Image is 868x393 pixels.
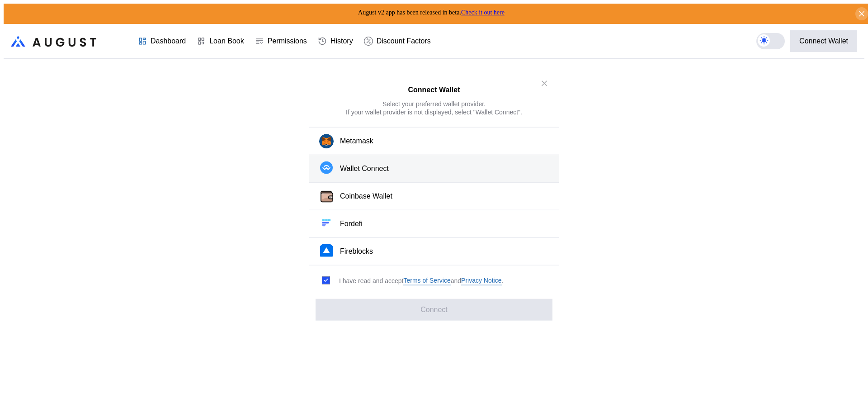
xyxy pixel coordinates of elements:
h2: Connect Wallet [408,86,460,94]
span: and [451,277,461,285]
div: Select your preferred wallet provider. [382,100,486,108]
div: Discount Factors [377,37,431,45]
div: Fordefi [340,219,363,229]
button: close modal [537,76,552,90]
img: Fireblocks [320,244,333,257]
button: Metamask [309,127,559,155]
a: Check it out here [461,9,505,16]
img: Coinbase Wallet [319,189,335,204]
div: History [330,37,353,45]
div: Wallet Connect [340,164,389,174]
button: FordefiFordefi [309,210,559,238]
button: FireblocksFireblocks [309,238,559,265]
div: Coinbase Wallet [340,192,392,201]
div: If your wallet provider is not displayed, select "Wallet Connect". [346,108,522,116]
div: Dashboard [151,37,186,45]
div: Permissions [268,37,307,45]
div: Loan Book [209,37,244,45]
div: Connect Wallet [799,37,848,45]
a: Terms of Service [403,276,450,285]
button: Connect [316,299,552,321]
button: Coinbase WalletCoinbase Wallet [309,183,559,210]
div: Metamask [340,137,373,146]
div: I have read and accept . [339,276,503,285]
span: August v2 app has been released in beta. [358,9,505,16]
img: Fordefi [320,217,333,229]
div: Fireblocks [340,247,373,256]
button: Wallet Connect [309,155,559,183]
a: Privacy Notice [461,276,501,285]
